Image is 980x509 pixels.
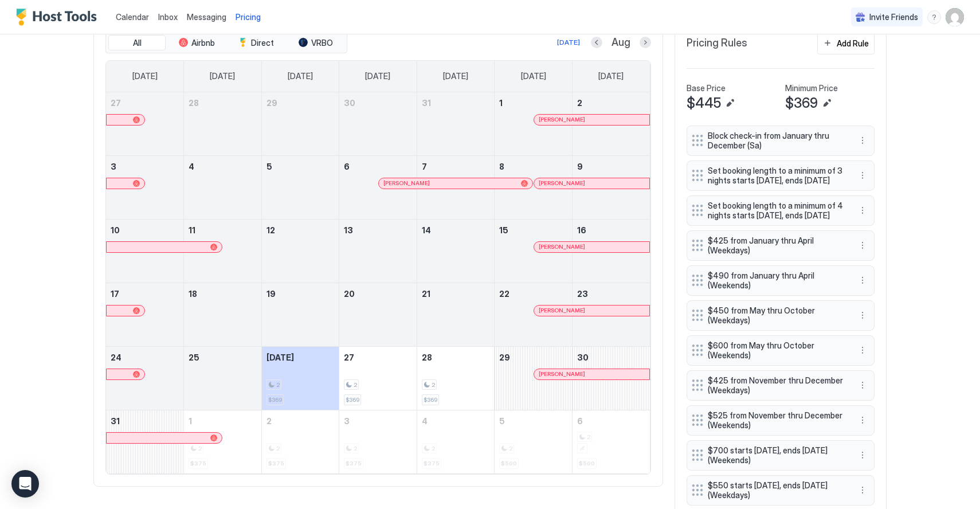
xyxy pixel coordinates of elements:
[856,343,869,357] div: menu
[417,92,495,113] a: July 31, 2025
[422,289,430,299] span: 21
[708,201,844,221] span: Set booking length to a minimum of 4 nights starts [DATE], ends [DATE]
[339,347,417,368] a: August 27, 2025
[344,225,353,235] span: 13
[261,219,339,283] td: August 12, 2025
[687,37,747,50] span: Pricing Rules
[184,156,261,177] a: August 4, 2025
[116,12,149,22] span: Calendar
[422,416,428,426] span: 4
[266,353,294,362] span: [DATE]
[417,92,495,156] td: July 31, 2025
[577,162,583,171] span: 9
[495,156,572,177] a: August 8, 2025
[422,225,431,235] span: 14
[191,38,215,48] span: Airbnb
[417,410,495,473] td: September 4, 2025
[106,283,183,304] a: August 17, 2025
[184,347,261,368] a: August 25, 2025
[266,225,275,235] span: 12
[785,95,818,112] span: $369
[106,283,184,346] td: August 17, 2025
[573,347,650,368] a: August 30, 2025
[539,116,645,123] div: [PERSON_NAME]
[856,169,869,182] button: More options
[111,416,120,426] span: 31
[422,162,427,171] span: 7
[856,203,869,217] div: menu
[184,283,262,346] td: August 18, 2025
[339,410,417,432] a: September 3, 2025
[288,71,313,81] span: [DATE]
[687,83,726,93] span: Base Price
[708,166,844,186] span: Set booking length to a minimum of 3 nights starts [DATE], ends [DATE]
[266,289,276,299] span: 19
[106,410,184,473] td: August 31, 2025
[785,83,838,93] span: Minimum Price
[184,410,261,432] a: September 1, 2025
[365,71,390,81] span: [DATE]
[539,370,645,378] div: [PERSON_NAME]
[856,378,869,392] button: More options
[573,92,650,113] a: August 2, 2025
[383,179,528,187] div: [PERSON_NAME]
[417,283,495,304] a: August 21, 2025
[184,92,261,113] a: July 28, 2025
[261,92,339,156] td: July 29, 2025
[339,92,417,113] a: July 30, 2025
[106,92,184,156] td: July 27, 2025
[495,283,573,346] td: August 22, 2025
[573,283,650,304] a: August 23, 2025
[261,155,339,219] td: August 5, 2025
[276,61,324,92] a: Tuesday
[108,35,166,51] button: All
[111,225,120,235] span: 10
[158,11,178,23] a: Inbox
[339,410,417,473] td: September 3, 2025
[708,445,844,465] span: $700 starts [DATE], ends [DATE] (Weekends)
[611,36,630,49] span: Aug
[262,156,339,177] a: August 5, 2025
[210,71,235,81] span: [DATE]
[198,61,246,92] a: Monday
[856,413,869,427] div: menu
[820,96,834,110] button: Edit
[344,289,355,299] span: 20
[184,220,261,241] a: August 11, 2025
[111,289,119,299] span: 17
[539,179,585,187] span: [PERSON_NAME]
[187,12,226,22] span: Messaging
[344,353,354,362] span: 27
[708,410,844,430] span: $525 from November thru December (Weekends)
[339,92,417,156] td: July 30, 2025
[266,162,272,171] span: 5
[723,96,737,110] button: Edit
[354,61,402,92] a: Wednesday
[495,155,573,219] td: August 8, 2025
[339,283,417,346] td: August 20, 2025
[687,95,721,112] span: $445
[106,92,183,113] a: July 27, 2025
[539,116,585,123] span: [PERSON_NAME]
[572,155,650,219] td: August 9, 2025
[573,410,650,432] a: September 6, 2025
[443,71,468,81] span: [DATE]
[417,410,495,432] a: September 4, 2025
[184,155,262,219] td: August 4, 2025
[708,236,844,256] span: $425 from January thru April (Weekdays)
[539,243,645,250] div: [PERSON_NAME]
[184,92,262,156] td: July 28, 2025
[499,353,510,362] span: 29
[577,98,582,108] span: 2
[499,98,503,108] span: 1
[422,353,432,362] span: 28
[417,283,495,346] td: August 21, 2025
[16,9,102,26] div: Host Tools Logo
[262,347,339,368] a: August 26, 2025
[708,340,844,361] span: $600 from May thru October (Weekends)
[344,98,355,108] span: 30
[184,410,262,473] td: September 1, 2025
[495,410,572,432] a: September 5, 2025
[577,225,586,235] span: 16
[354,381,357,389] span: 2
